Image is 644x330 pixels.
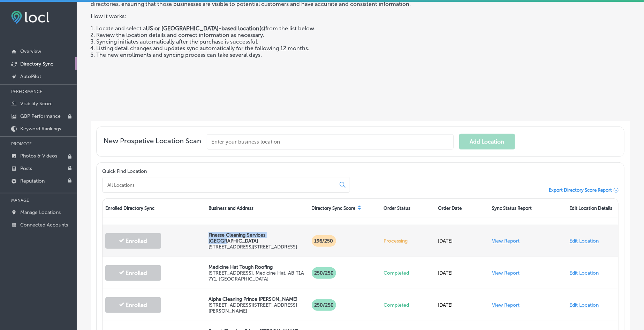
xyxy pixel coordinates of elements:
[435,295,489,315] div: [DATE]
[569,302,599,308] a: Edit Location
[20,166,32,171] p: Posts
[435,263,489,283] div: [DATE]
[11,11,50,24] img: fda3e92497d09a02dc62c9cd864e3231.png
[207,134,454,149] input: Enter your business location
[567,199,618,218] div: Edit Location Details
[435,231,489,251] div: [DATE]
[105,297,161,313] button: Enrolled
[96,52,411,58] li: The new enrollments and syncing process can take several days.
[312,299,336,311] p: 250 /250
[549,187,612,193] span: Export Directory Score Report
[209,270,306,282] p: [STREET_ADDRESS] , Medicine Hat, AB T1A 7Y1, [GEOGRAPHIC_DATA]
[384,270,432,276] p: Completed
[312,235,336,247] p: 196 /250
[206,199,309,218] div: Business and Address
[96,25,411,32] li: Locate and select a from the list below.
[20,48,41,54] p: Overview
[381,199,435,218] div: Order Status
[96,32,411,38] li: Review the location details and correct information as necessary.
[569,238,599,244] a: Edit Location
[312,267,336,279] p: 250 /250
[20,113,61,119] p: GBP Performance
[492,238,520,244] a: View Report
[20,101,53,107] p: Visibility Score
[146,25,265,32] strong: US or [GEOGRAPHIC_DATA]-based location(s)
[459,134,515,149] button: Add Location
[489,199,567,218] div: Sync Status Report
[384,302,432,308] p: Completed
[105,233,161,249] button: Enrolled
[20,153,57,159] p: Photos & Videos
[569,270,599,276] a: Edit Location
[107,182,334,188] input: All Locations
[435,199,489,218] div: Order Date
[102,168,147,174] label: Quick Find Location
[20,222,68,228] p: Connected Accounts
[96,38,411,45] li: Syncing initiates automatically after the purchase is successful.
[20,126,61,132] p: Keyword Rankings
[20,178,45,184] p: Reputation
[209,232,306,244] p: Finesse Cleaning Services [GEOGRAPHIC_DATA]
[209,302,306,314] p: [STREET_ADDRESS] [STREET_ADDRESS][PERSON_NAME]
[20,74,41,79] p: AutoPilot
[492,302,520,308] a: View Report
[492,270,520,276] a: View Report
[105,265,161,281] button: Enrolled
[20,209,61,215] p: Manage Locations
[103,199,206,218] div: Enrolled Directory Sync
[209,244,306,250] p: [STREET_ADDRESS] [STREET_ADDRESS]
[104,137,201,149] span: New Prospetive Location Scan
[96,45,411,52] li: Listing detail changes and updates sync automatically for the following 12 months.
[209,296,306,302] p: Alpha Cleaning Prince [PERSON_NAME]
[20,61,53,67] p: Directory Sync
[91,7,411,20] p: How it works:
[309,199,381,218] div: Directory Sync Score
[209,264,306,270] p: Medicine Hat Tough Roofing
[384,238,432,244] p: Processing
